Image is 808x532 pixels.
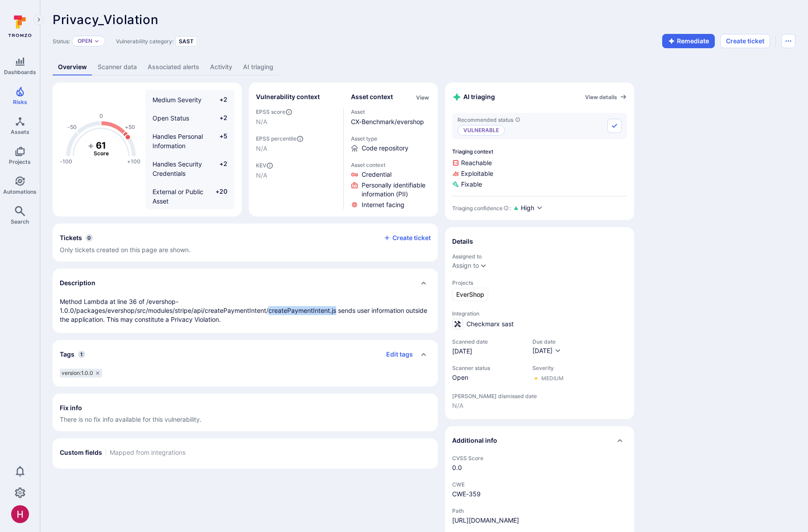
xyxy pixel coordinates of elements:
span: Click to view evidence [362,181,431,199]
span: EPSS score [256,108,336,116]
div: version:1.0.0 [60,369,102,378]
div: Triaging confidence : [452,205,511,212]
span: +2 [210,113,227,123]
span: [DATE] [452,347,524,356]
img: ACg8ocKzQzwPSwOZT_k9C736TfcBpCStqIZdMR9gXOhJgTaH9y_tsw=s96-c [11,505,29,523]
div: SAST [175,36,197,46]
span: High [521,204,534,212]
section: tickets card [53,224,438,262]
div: Harshil Parikh [11,505,29,523]
span: Severity [532,365,564,371]
div: Click to view all asset context details [414,92,431,102]
button: Expand dropdown [480,262,487,269]
h2: Details [452,237,473,246]
span: Integration [452,310,627,317]
div: Medium [541,375,564,382]
span: Only tickets created on this page are shown. [60,246,190,254]
span: There is no fix info available for this vulnerability. [60,415,431,424]
section: custom fields card [53,438,438,469]
div: Collapse [53,224,438,262]
span: Handles Security Credentials [153,160,202,177]
span: Checkmarx sast [466,320,514,328]
p: Vulnerable [458,125,505,136]
span: Vulnerability category: [116,38,173,45]
span: Asset type [351,135,431,142]
span: +20 [210,187,227,206]
span: Click to view evidence [362,170,392,179]
span: CVSS Score [452,455,627,461]
a: Scanner data [92,59,142,75]
h2: Additional info [452,436,497,445]
div: Collapse description [53,269,438,297]
button: Edit tags [379,347,413,362]
h2: Custom fields [60,448,102,457]
button: View [414,94,431,101]
a: Activity [205,59,238,75]
span: N/A [256,171,336,180]
span: N/A [452,401,627,410]
span: Triaging context [452,148,627,155]
button: Accept recommended status [607,119,622,133]
span: 0 [86,234,93,241]
text: 0 [99,112,103,119]
h2: Tags [60,350,74,359]
i: Expand navigation menu [36,16,42,24]
h2: AI triaging [452,92,495,102]
a: Overview [53,59,92,75]
span: Path [452,507,627,514]
span: Open [452,373,524,382]
h2: Fix info [60,403,82,412]
a: AI triaging [238,59,279,75]
span: Automations [3,188,37,195]
text: +50 [125,124,135,130]
a: Associated alerts [142,59,205,75]
span: EPSS percentile [256,135,336,142]
span: Risks [13,99,27,105]
div: Vulnerability tabs [53,59,796,75]
a: EverShop [452,288,488,301]
a: CWE-359 [452,490,481,498]
h2: Asset context [351,92,393,101]
a: [URL][DOMAIN_NAME] [452,516,519,524]
h2: Description [60,278,95,287]
span: Projects [452,279,627,286]
text: Score [94,150,109,157]
div: Collapse tags [53,340,438,369]
span: External or Public Asset [153,188,203,205]
button: Expand dropdown [94,38,99,44]
h2: Vulnerability context [256,92,320,101]
span: [DATE] [532,347,552,354]
span: Asset context [351,162,431,168]
span: Exploitable [452,169,627,178]
span: Medium Severity [153,96,202,104]
span: +5 [210,132,227,150]
button: Open [78,37,92,45]
svg: AI triaging agent's recommendation for vulnerability status [515,117,520,122]
span: version:1.0.0 [62,370,93,377]
button: Assign to [452,262,479,269]
span: Mapped from integrations [110,448,186,457]
span: Assigned to [452,253,627,260]
span: Status: [53,38,70,45]
span: Open Status [153,114,189,122]
span: Due date [532,338,561,345]
button: Create ticket [720,34,770,48]
span: Handles Personal Information [153,133,203,150]
span: Projects [9,158,31,165]
g: The vulnerability score is based on the parameters defined in the settings [83,140,119,157]
span: Click to view evidence [362,200,404,209]
span: CWE [452,481,627,488]
span: N/A [256,117,336,126]
button: High [521,204,543,213]
a: CX-Benchmark/evershop [351,118,424,125]
span: N/A [256,144,336,153]
div: Collapse [445,426,634,455]
span: [PERSON_NAME] dismissed date [452,393,627,399]
span: Assets [11,129,29,135]
span: Recommended status [458,116,520,123]
div: Due date field [532,338,561,356]
span: Dashboards [4,69,36,75]
button: [DATE] [532,347,561,356]
span: Code repository [362,144,408,153]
